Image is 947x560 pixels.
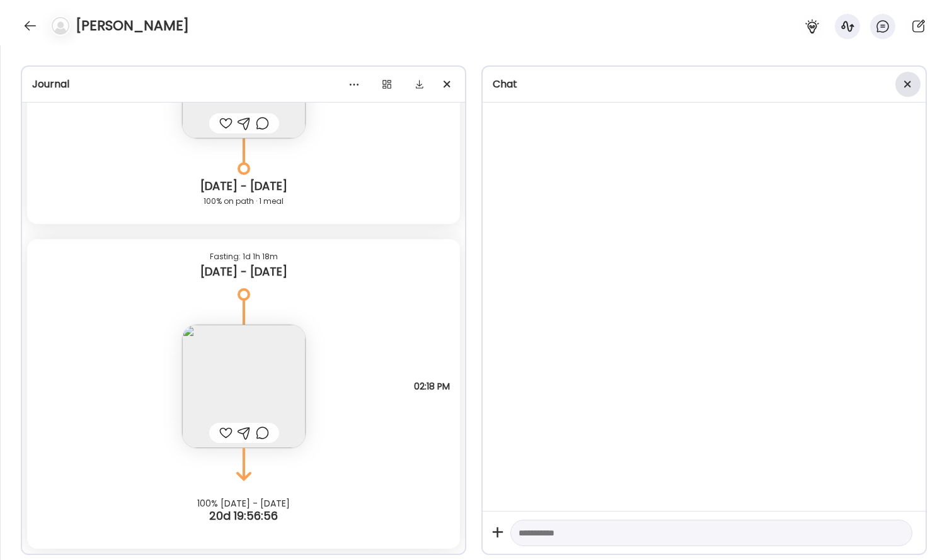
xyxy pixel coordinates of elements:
span: 02:18 PM [414,381,450,392]
h4: [PERSON_NAME] [76,16,189,36]
div: [DATE] - [DATE] [37,264,450,279]
div: 20d 19:56:56 [42,508,445,524]
div: 100% [DATE] - [DATE] [42,498,445,508]
img: bg-avatar-default.svg [52,17,69,35]
img: images%2FHHAkyXH3Eub6BI5psW8imyORk9G3%2F1S18h0neY7wGjGDpoE09%2FUda5oTQARbN0fMd6SnHT_240 [182,325,306,448]
div: 100% on path · 1 meal [37,194,450,209]
div: Chat [493,77,915,92]
div: Fasting: 1d 1h 18m [37,249,450,264]
div: Journal [32,77,455,92]
div: [DATE] - [DATE] [37,179,450,194]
